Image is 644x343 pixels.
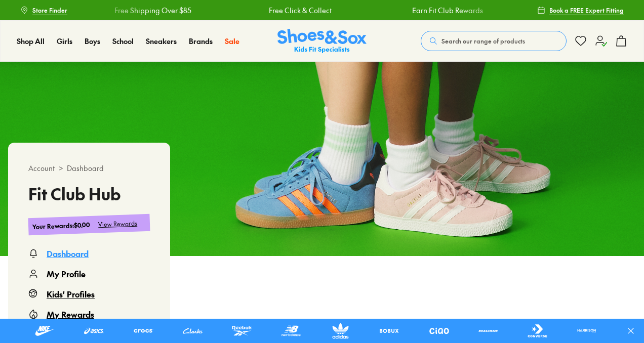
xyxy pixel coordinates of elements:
[28,186,150,202] h3: Fit Club Hub
[112,36,134,46] span: School
[67,163,104,174] span: Dashboard
[112,5,189,16] a: Free Shipping Over $85
[28,308,150,320] a: My Rewards
[409,5,480,16] a: Earn Fit Club Rewards
[28,288,150,300] a: Kids' Profiles
[47,247,89,260] div: Dashboard
[225,36,239,47] a: Sale
[441,36,525,46] span: Search our range of products
[85,36,100,46] span: Boys
[28,247,150,260] a: Dashboard
[47,268,86,280] div: My Profile
[32,220,91,231] div: Your Rewards : $0.00
[47,288,95,300] div: Kids' Profiles
[17,36,45,47] a: Shop All
[85,36,100,47] a: Boys
[189,36,213,46] span: Brands
[549,6,624,15] span: Book a FREE Expert Fitting
[225,36,239,46] span: Sale
[112,36,134,47] a: School
[57,36,72,47] a: Girls
[17,36,45,46] span: Shop All
[59,163,63,174] span: >
[537,1,624,19] a: Book a FREE Expert Fitting
[189,36,213,47] a: Brands
[98,219,138,229] div: View Rewards
[146,36,177,46] span: Sneakers
[277,29,367,54] a: Shoes & Sox
[277,29,367,54] img: SNS_Logo_Responsive.svg
[28,163,55,174] span: Account
[47,308,94,320] div: My Rewards
[32,6,67,15] span: Store Finder
[20,1,67,19] a: Store Finder
[146,36,177,47] a: Sneakers
[57,36,72,46] span: Girls
[266,5,329,16] a: Free Click & Collect
[28,268,150,280] a: My Profile
[421,31,567,51] button: Search our range of products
